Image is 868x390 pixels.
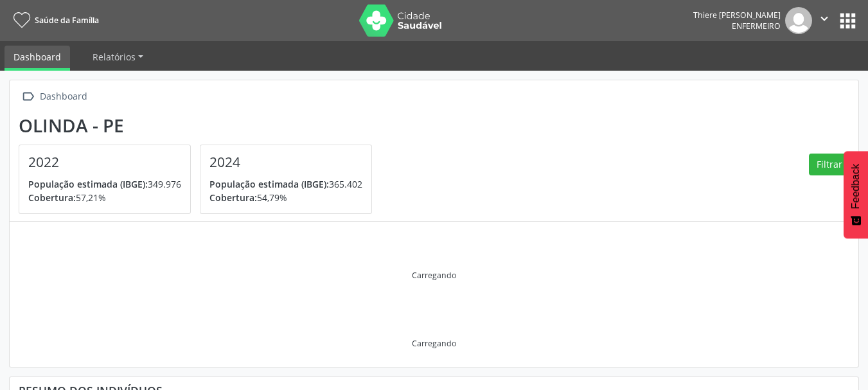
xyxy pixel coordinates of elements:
[817,12,831,26] i: 
[732,21,781,31] span: Enfermeiro
[93,51,136,63] span: Relatórios
[412,338,456,349] div: Carregando
[844,151,868,238] button: Feedback - Mostrar pesquisa
[209,177,362,191] p: 365.402
[84,46,152,68] a: Relatórios
[28,191,76,204] span: Cobertura:
[35,15,99,26] span: Saúde da Família
[209,154,362,170] h4: 2024
[19,87,89,106] a:  Dashboard
[209,178,329,190] span: População estimada (IBGE):
[28,191,181,204] p: 57,21%
[850,164,862,209] span: Feedback
[785,7,812,34] img: img
[28,177,181,191] p: 349.976
[837,10,859,32] button: apps
[809,154,849,175] button: Filtrar
[28,154,181,170] h4: 2022
[28,178,148,190] span: População estimada (IBGE):
[9,10,99,31] a: Saúde da Família
[693,10,781,21] div: Thiere [PERSON_NAME]
[4,46,70,71] a: Dashboard
[37,87,89,106] div: Dashboard
[209,191,362,204] p: 54,79%
[209,191,257,204] span: Cobertura:
[19,115,381,136] div: Olinda - PE
[812,7,837,34] button: 
[412,270,456,281] div: Carregando
[19,87,37,106] i: 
